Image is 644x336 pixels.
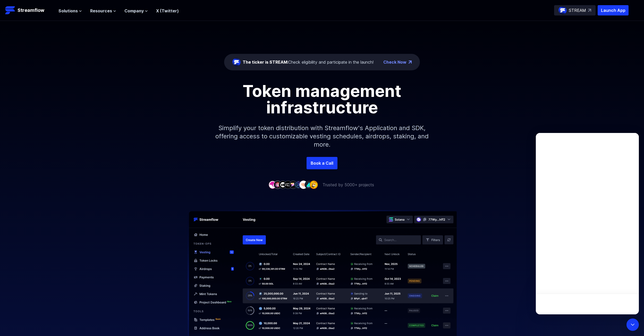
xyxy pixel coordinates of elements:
div: Open Intercom Messenger [626,318,639,331]
img: company-3 [279,181,287,189]
img: company-5 [289,181,297,189]
a: X (Twitter) [156,8,179,13]
button: Resources [90,8,116,14]
img: top-right-arrow.svg [588,9,591,12]
a: Book a Call [307,157,337,169]
span: Resources [90,8,112,14]
img: streamflow-logo-circle.png [558,6,567,14]
img: Streamflow Logo [5,5,15,15]
img: company-4 [284,181,292,189]
a: Streamflow [5,5,53,15]
span: The ticker is STREAM: [243,60,288,65]
img: top-right-arrow.png [409,61,412,64]
button: Launch App [598,5,629,15]
img: company-7 [299,181,308,189]
a: Check Now [383,59,406,65]
p: Streamflow [18,7,44,14]
img: company-6 [294,181,302,189]
span: Solutions [58,8,78,14]
div: Check eligibility and participate in the launch! [243,59,374,65]
p: STREAM [569,7,586,13]
img: streamflow-logo-circle.png [232,58,241,66]
img: company-8 [304,181,313,189]
span: Company [124,8,144,14]
button: Solutions [58,8,82,14]
img: company-1 [268,181,277,189]
h1: Token management infrastructure [206,83,438,116]
p: Simplify your token distribution with Streamflow's Application and SDK, offering access to custom... [211,116,433,157]
button: Company [124,8,148,14]
p: Trusted by 5000+ projects [323,182,374,188]
img: company-9 [310,181,318,189]
a: STREAM [554,5,596,15]
img: company-2 [274,181,282,189]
